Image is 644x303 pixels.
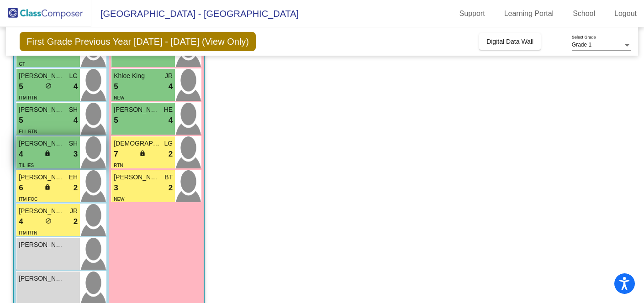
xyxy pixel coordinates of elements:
[164,172,173,182] span: BT
[169,148,173,160] span: 2
[572,42,591,48] span: Grade 1
[74,81,78,93] span: 4
[74,182,78,194] span: 2
[19,230,37,235] span: ITM RTN
[165,71,173,81] span: JR
[19,182,23,194] span: 6
[69,71,78,81] span: LG
[114,163,123,168] span: RTN
[169,182,173,194] span: 2
[91,6,299,21] span: [GEOGRAPHIC_DATA] - [GEOGRAPHIC_DATA]
[607,6,644,21] a: Logout
[19,240,64,250] span: [PERSON_NAME]
[19,95,37,100] span: ITM RTN
[69,172,78,182] span: EH
[69,105,78,115] span: SH
[114,81,118,93] span: 5
[114,182,118,194] span: 3
[69,139,78,148] span: SH
[19,81,23,93] span: 5
[45,83,52,89] span: do_not_disturb_alt
[114,172,159,182] span: [PERSON_NAME]
[19,105,64,115] span: [PERSON_NAME]
[169,81,173,93] span: 4
[19,274,64,283] span: [PERSON_NAME]
[164,139,173,148] span: LG
[19,163,34,168] span: TIL IES
[114,148,118,160] span: 7
[19,172,64,182] span: [PERSON_NAME]
[19,148,23,160] span: 4
[169,115,173,126] span: 4
[565,6,602,21] a: School
[44,150,51,157] span: lock
[70,206,78,216] span: JR
[486,38,533,45] span: Digital Data Wall
[45,218,52,224] span: do_not_disturb_alt
[497,6,561,21] a: Learning Portal
[114,197,124,202] span: NEW
[20,32,256,51] span: First Grade Previous Year [DATE] - [DATE] (View Only)
[19,71,64,81] span: [PERSON_NAME]
[114,95,124,100] span: NEW
[74,115,78,126] span: 4
[114,139,159,148] span: [DEMOGRAPHIC_DATA] [PERSON_NAME]
[74,216,78,228] span: 2
[452,6,492,21] a: Support
[19,62,25,67] span: GT
[114,105,159,115] span: [PERSON_NAME]
[19,139,64,148] span: [PERSON_NAME]
[44,184,51,190] span: lock
[114,115,118,126] span: 5
[74,148,78,160] span: 3
[479,33,541,50] button: Digital Data Wall
[114,71,159,81] span: Khloe King
[19,206,64,216] span: [PERSON_NAME]
[19,115,23,126] span: 5
[19,129,37,134] span: ELL RTN
[164,105,173,115] span: HE
[139,150,146,157] span: lock
[19,197,37,202] span: ITM FOC
[19,216,23,228] span: 4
